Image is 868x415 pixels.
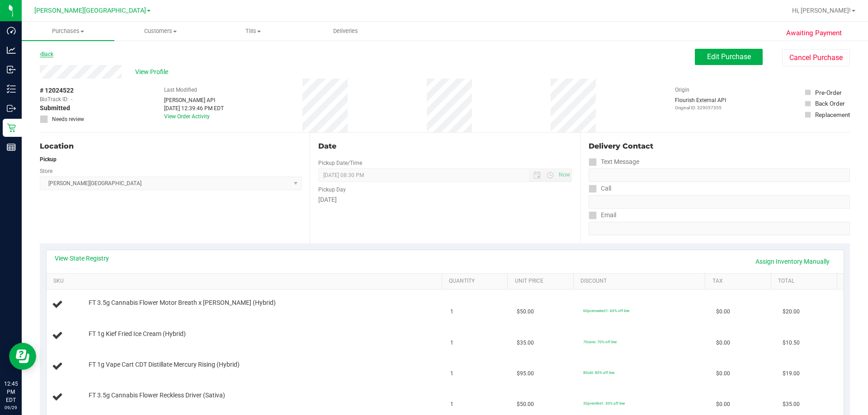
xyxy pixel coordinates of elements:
span: $50.00 [517,308,534,316]
div: Location [40,141,302,152]
a: Quantity [449,278,504,285]
span: 30premfire1: 30% off line [583,401,625,406]
span: Deliveries [321,27,370,35]
span: Purchases [22,27,114,35]
div: Date [318,141,571,152]
a: Unit Price [515,278,570,285]
span: View Profile [135,67,171,77]
span: Needs review [52,115,84,123]
span: 60premselect1: 60% off line [583,308,629,313]
inline-svg: Inbound [7,65,16,74]
div: Flourish External API [675,96,726,111]
a: Tills [207,22,300,41]
span: $35.00 [783,400,800,409]
div: [DATE] [318,195,571,205]
button: Cancel Purchase [782,49,850,66]
div: Pre-Order [815,88,842,97]
span: $35.00 [517,339,534,347]
label: Origin [675,86,689,94]
div: Replacement [815,110,850,119]
label: Email [589,209,616,222]
a: Deliveries [299,22,392,41]
span: 1 [450,308,453,316]
div: [DATE] 12:39:46 PM EDT [164,104,224,112]
span: $50.00 [517,400,534,409]
inline-svg: Analytics [7,46,16,55]
span: Hi, [PERSON_NAME]! [792,7,851,14]
span: 1 [450,339,453,347]
inline-svg: Outbound [7,104,16,113]
span: [PERSON_NAME][GEOGRAPHIC_DATA] [34,7,146,14]
label: Call [589,182,611,195]
inline-svg: Dashboard [7,26,16,35]
span: $0.00 [716,339,730,347]
span: $10.50 [783,339,800,347]
a: View State Registry [55,254,109,263]
inline-svg: Reports [7,143,16,152]
span: Awaiting Payment [786,28,842,38]
span: $95.00 [517,369,534,378]
span: Edit Purchase [707,52,751,61]
button: Edit Purchase [695,49,763,65]
div: Delivery Contact [589,141,850,152]
span: Customers [115,27,207,35]
a: Assign Inventory Manually [750,254,835,269]
label: Pickup Day [318,186,346,194]
label: Last Modified [164,86,197,94]
label: Store [40,167,52,175]
inline-svg: Retail [7,123,16,132]
span: Tills [208,27,299,35]
a: Discount [580,278,702,285]
span: $0.00 [716,369,730,378]
a: Tax [712,278,768,285]
label: Text Message [589,155,639,168]
span: $19.00 [783,369,800,378]
span: Submitted [40,103,70,113]
label: Pickup Date/Time [318,159,362,167]
span: $20.00 [783,308,800,316]
span: $0.00 [716,400,730,409]
p: 09/29 [4,404,18,411]
span: 80cdt: 80% off line [583,370,614,375]
span: FT 3.5g Cannabis Flower Motor Breath x [PERSON_NAME] (Hybrid) [89,298,276,307]
div: [PERSON_NAME] API [164,96,224,104]
span: BioTrack ID: [40,95,69,103]
a: Total [778,278,833,285]
input: Format: (999) 999-9999 [589,195,850,209]
inline-svg: Inventory [7,84,16,93]
a: Back [40,51,53,57]
a: View Order Activity [164,113,210,120]
span: 70conc: 70% off line [583,340,617,344]
strong: Pickup [40,156,57,163]
span: # 12024522 [40,86,74,95]
span: FT 1g Kief Fried Ice Cream (Hybrid) [89,330,186,338]
a: SKU [53,278,438,285]
span: 1 [450,400,453,409]
span: FT 3.5g Cannabis Flower Reckless Driver (Sativa) [89,391,225,400]
span: FT 1g Vape Cart CDT Distillate Mercury Rising (Hybrid) [89,360,240,369]
a: Customers [114,22,207,41]
input: Format: (999) 999-9999 [589,168,850,182]
span: $0.00 [716,308,730,316]
p: 12:45 PM EDT [4,380,18,404]
p: Original ID: 329057355 [675,104,726,111]
span: - [71,95,72,103]
div: Back Order [815,99,845,108]
a: Purchases [22,22,114,41]
iframe: Resource center [9,343,36,370]
span: 1 [450,369,453,378]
